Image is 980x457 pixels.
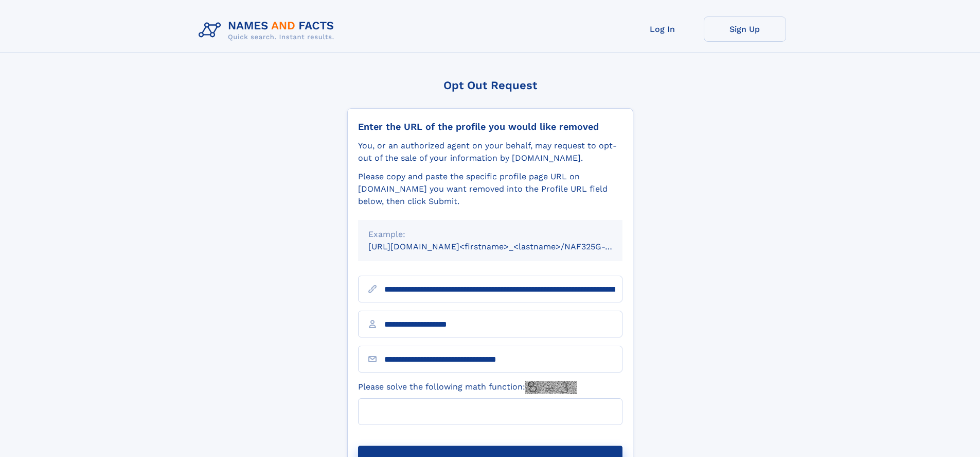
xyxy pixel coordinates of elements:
[358,140,622,164] div: You, or an authorized agent on your behalf, may request to opt-out of the sale of your informatio...
[704,16,786,42] a: Sign Up
[358,381,577,394] label: Please solve the following math function:
[194,16,343,44] img: Logo Names and Facts
[621,16,704,42] a: Log In
[358,121,622,132] div: Enter the URL of the profile you would like removed
[368,242,642,251] small: [URL][DOMAIN_NAME]<firstname>_<lastname>/NAF325G-xxxxxxxx
[368,228,612,241] div: Example:
[347,79,633,92] div: Opt Out Request
[358,171,622,208] div: Please copy and paste the specific profile page URL on [DOMAIN_NAME] you want removed into the Pr...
